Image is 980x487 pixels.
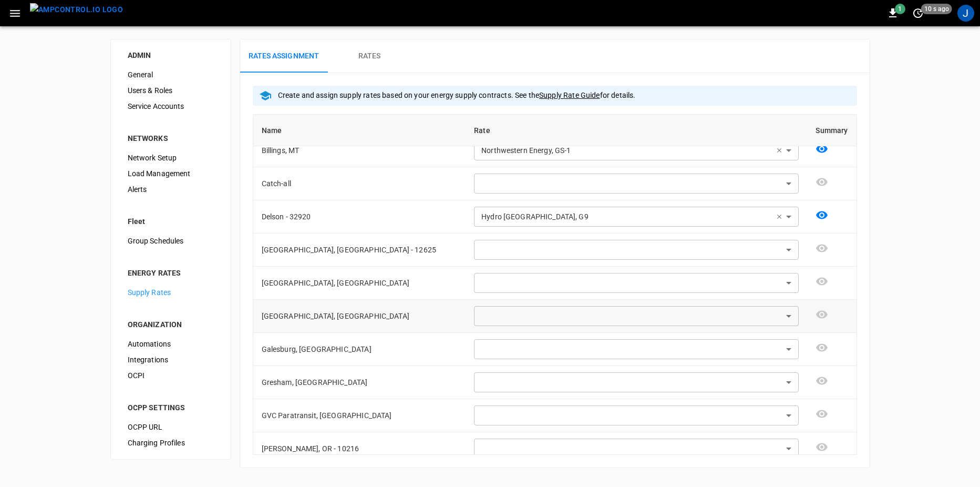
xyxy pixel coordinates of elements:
button: set refresh interval [910,5,926,22]
td: Catch-all [253,167,466,200]
div: Charging Profiles [119,435,222,451]
span: General [128,69,214,80]
span: Network Setup [128,153,214,164]
span: Integrations [128,354,214,366]
span: Supply Rates [128,287,214,298]
div: Group Schedules [119,233,222,249]
div: ADMIN [128,50,214,60]
div: Integrations [119,352,222,368]
span: 10 s ago [921,4,952,14]
div: Automations [119,336,222,352]
span: OCPP URL [128,422,214,433]
div: ORGANIZATION [128,319,214,330]
td: Galesburg, [GEOGRAPHIC_DATA] [253,333,466,366]
th: Name [253,115,466,146]
img: ampcontrol.io logo [30,3,123,16]
h6: Rates [358,50,381,62]
div: Load Management [119,166,222,181]
div: General [119,67,222,83]
div: Users & Roles [119,83,222,98]
span: Users & Roles [128,85,214,96]
span: Alerts [128,184,214,195]
span: 1 [895,4,905,14]
td: [GEOGRAPHIC_DATA], [GEOGRAPHIC_DATA] [253,300,466,333]
td: Gresham, [GEOGRAPHIC_DATA] [253,366,466,399]
div: Service Accounts [119,98,222,114]
td: GVC Paratransit, [GEOGRAPHIC_DATA] [253,399,466,432]
td: [GEOGRAPHIC_DATA], [GEOGRAPHIC_DATA] [253,267,466,300]
div: Fleet [128,216,214,227]
div: Create and assign supply rates based on your energy supply contracts. See the for details. [278,86,636,106]
span: Group Schedules [128,236,214,247]
div: NETWORKS [128,133,214,144]
td: Billings, MT [253,134,466,167]
th: Summary [807,115,856,146]
span: OCPI [128,370,214,381]
td: [PERSON_NAME], OR - 10216 [253,432,466,465]
div: profile-icon [957,5,974,22]
span: Automations [128,339,214,350]
a: Supply Rate Guide [539,91,600,99]
div: Northwestern Energy, GS-1 [474,140,771,160]
div: ENERGY RATES [128,268,214,278]
div: Supply Rates [119,285,222,300]
div: OCPP SETTINGS [128,402,214,413]
div: OCPI [119,368,222,383]
td: Delson - 32920 [253,200,466,234]
h6: Rates Assignment [249,50,319,62]
span: Service Accounts [128,101,214,112]
div: Hydro [GEOGRAPHIC_DATA], G9 [474,207,771,227]
div: OCPP URL [119,419,222,435]
span: Load Management [128,168,214,179]
div: Alerts [119,181,222,197]
div: Network Setup [119,150,222,166]
span: Charging Profiles [128,438,214,449]
th: Rate [466,115,807,146]
td: [GEOGRAPHIC_DATA], [GEOGRAPHIC_DATA] - 12625 [253,234,466,267]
